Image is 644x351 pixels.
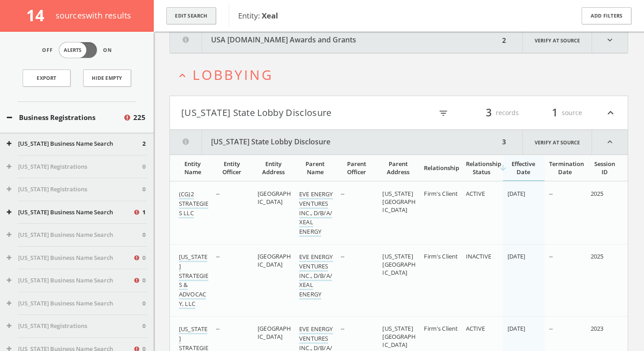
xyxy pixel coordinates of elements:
button: [US_STATE] Registrations [7,185,142,194]
span: ACTIVE [466,189,485,198]
div: Effective Date [508,160,539,176]
span: On [103,46,112,54]
span: -- [341,324,344,333]
a: EVE ENERGY VENTURES INC., D/B/A/ XEAL ENERGY [299,253,333,300]
span: -- [341,252,344,260]
i: expand_less [592,130,628,154]
span: Firm's Client [424,324,458,333]
button: expand_lessLobbying [176,67,628,82]
div: 3 [499,130,509,154]
button: Hide Empty [83,69,131,87]
span: -- [341,189,344,198]
span: 1 [548,105,562,120]
span: [GEOGRAPHIC_DATA] [258,189,291,206]
span: ACTIVE [466,324,485,333]
button: [US_STATE] Registrations [7,322,142,331]
div: 2 [499,28,509,53]
span: 0 [142,276,146,285]
span: -- [549,189,553,198]
div: Relationship Status [466,160,498,176]
span: [GEOGRAPHIC_DATA] [258,252,291,268]
div: Entity Address [258,160,289,176]
span: -- [216,252,220,260]
span: [US_STATE][GEOGRAPHIC_DATA] [382,252,416,277]
a: Export [23,69,71,87]
button: Edit Search [166,7,216,25]
span: [US_STATE][GEOGRAPHIC_DATA] [382,324,416,349]
span: 225 [133,112,146,123]
span: 0 [142,231,146,240]
span: Entity: [238,10,278,21]
div: Session ID [591,160,619,176]
button: [US_STATE] Business Name Search [7,254,133,263]
div: Relationship [424,164,456,172]
div: source [528,105,582,120]
div: records [465,105,519,120]
span: Lobbying [193,65,273,84]
div: Parent Name [299,160,331,176]
div: Parent Officer [341,160,372,176]
span: 0 [142,185,146,194]
span: 0 [142,322,146,331]
button: [US_STATE] Business Name Search [7,299,142,308]
button: USA [DOMAIN_NAME] Awards and Grants [170,28,499,53]
span: [DATE] [508,189,526,198]
span: 3 [482,105,496,120]
span: -- [216,324,220,333]
span: [GEOGRAPHIC_DATA] [258,324,291,341]
button: [US_STATE] Business Name Search [7,231,142,240]
span: 0 [142,299,146,308]
button: [US_STATE] Business Name Search [7,208,133,217]
span: 14 [26,5,52,26]
span: Firm's Client [424,252,458,260]
span: 0 [142,162,146,171]
i: arrow_downward [498,163,508,172]
button: [US_STATE] Business Name Search [7,139,142,148]
span: 2 [142,139,146,148]
span: 2023 [591,324,604,333]
span: [DATE] [508,324,526,333]
a: (CG)2 STRATEGIES LLC [179,190,208,218]
button: [US_STATE] Registrations [7,162,142,171]
span: Off [42,46,53,54]
span: -- [216,189,220,198]
span: 2025 [591,252,604,260]
a: [US_STATE] STRATEGIES & ADVOCACY, LLC [179,253,208,309]
b: Xeal [262,10,278,21]
button: Add Filters [582,7,631,25]
i: expand_less [176,69,188,82]
span: [DATE] [508,252,526,260]
button: [US_STATE] Business Name Search [7,276,133,285]
span: -- [549,324,553,333]
span: -- [549,252,553,260]
button: [US_STATE] State Lobby Disclosure [181,105,399,120]
button: Business Registrations [7,112,123,123]
i: expand_less [605,105,616,120]
div: Entity Officer [216,160,248,176]
div: Entity Name [179,160,206,176]
span: 0 [142,254,146,263]
span: source s with results [56,10,132,21]
a: Verify at source [522,28,592,53]
span: Firm's Client [424,189,458,198]
span: 1 [142,208,146,217]
span: 2025 [591,189,604,198]
div: Termination Date [549,160,581,176]
div: Parent Address [382,160,414,176]
button: [US_STATE] State Lobby Disclosure [170,130,499,154]
i: filter_list [438,108,448,118]
a: Verify at source [522,130,592,154]
span: [US_STATE][GEOGRAPHIC_DATA] [382,189,416,214]
i: expand_more [592,28,628,53]
span: INACTIVE [466,252,492,260]
a: EVE ENERGY VENTURES INC., D/B/A/ XEAL ENERGY [299,190,333,237]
